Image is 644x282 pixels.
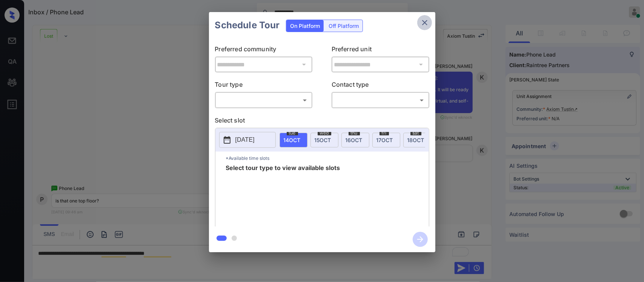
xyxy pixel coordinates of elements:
div: date-select [310,133,338,147]
span: wed [318,131,331,135]
p: Preferred community [215,44,313,57]
span: tue [287,131,298,135]
div: date-select [280,133,307,147]
div: On Platform [286,20,324,32]
span: thu [349,131,360,135]
div: date-select [341,133,369,147]
span: 16 OCT [346,137,363,143]
span: 17 OCT [377,137,393,143]
p: Contact type [332,80,429,92]
p: Select slot [215,116,429,128]
h2: Schedule Tour [209,12,286,38]
span: 18 OCT [407,137,424,143]
span: sat [410,131,421,135]
p: [DATE] [235,135,255,144]
div: date-select [372,133,400,147]
span: 15 OCT [315,137,331,143]
span: fri [380,131,389,135]
span: Select tour type to view available slots [226,165,340,225]
p: *Available time slots [226,152,429,165]
p: Preferred unit [332,44,429,57]
button: [DATE] [219,132,276,148]
button: close [417,15,432,30]
span: 14 OCT [284,137,301,143]
div: date-select [403,133,431,147]
p: Tour type [215,80,313,92]
div: Off Platform [325,20,363,32]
